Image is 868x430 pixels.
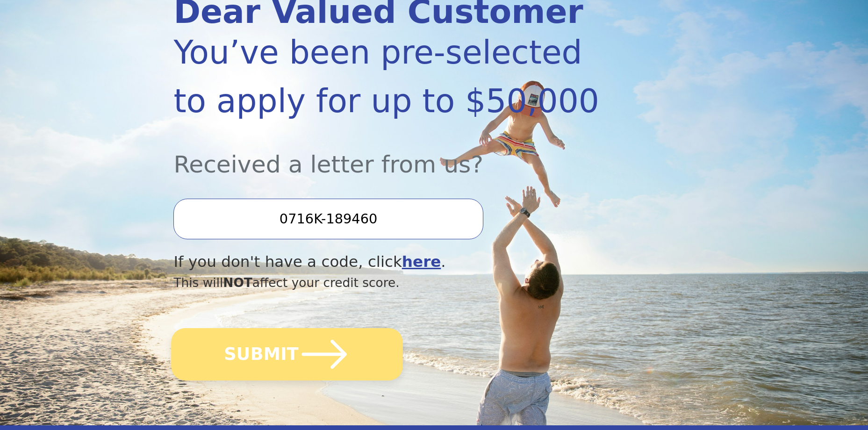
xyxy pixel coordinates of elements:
div: If you don't have a code, click . [173,251,616,273]
div: This will affect your credit score. [173,273,616,292]
button: SUBMIT [172,328,403,380]
div: Received a letter from us? [173,125,616,182]
div: You’ve been pre-selected to apply for up to $50,000 [173,28,616,125]
a: here [402,253,441,271]
span: NOT [223,275,252,290]
input: Enter your Offer Code: [173,199,483,239]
